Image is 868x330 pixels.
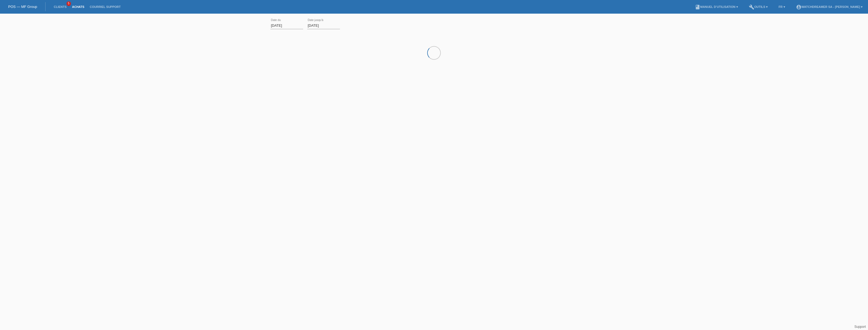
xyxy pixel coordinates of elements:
i: account_circle [796,4,801,10]
a: FR ▾ [776,5,788,8]
a: buildOutils ▾ [746,5,770,8]
i: book [695,4,700,10]
a: bookManuel d’utilisation ▾ [692,5,741,8]
a: POS — MF Group [8,5,37,9]
a: account_circleWatchdreamer SA - [PERSON_NAME] ▾ [793,5,865,8]
a: Courriel Support [87,5,123,8]
i: build [749,4,754,10]
a: Clients [51,5,69,8]
span: 5 [67,1,71,6]
a: Support [854,325,866,329]
a: Achats [69,5,87,8]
